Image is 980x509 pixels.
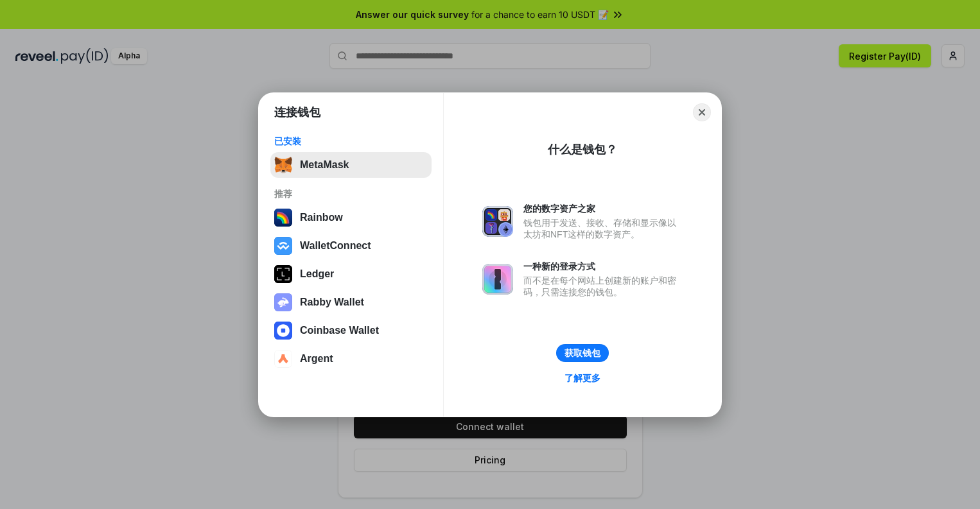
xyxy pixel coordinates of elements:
img: svg+xml,%3Csvg%20xmlns%3D%22http%3A%2F%2Fwww.w3.org%2F2000%2Fsvg%22%20fill%3D%22none%22%20viewBox... [482,206,513,237]
img: svg+xml,%3Csvg%20width%3D%2228%22%20height%3D%2228%22%20viewBox%3D%220%200%2028%2028%22%20fill%3D... [274,322,292,340]
button: Ledger [270,261,432,287]
div: 而不是在每个网站上创建新的账户和密码，只需连接您的钱包。 [523,275,683,298]
div: 了解更多 [564,372,600,384]
img: svg+xml,%3Csvg%20fill%3D%22none%22%20height%3D%2233%22%20viewBox%3D%220%200%2035%2033%22%20width%... [274,156,292,174]
div: 钱包用于发送、接收、存储和显示像以太坊和NFT这样的数字资产。 [523,217,683,240]
img: svg+xml,%3Csvg%20xmlns%3D%22http%3A%2F%2Fwww.w3.org%2F2000%2Fsvg%22%20fill%3D%22none%22%20viewBox... [274,293,292,311]
div: MetaMask [300,159,349,171]
div: 一种新的登录方式 [523,261,683,272]
div: 什么是钱包？ [548,142,617,157]
div: Argent [300,353,333,365]
div: Coinbase Wallet [300,325,379,336]
button: Argent [270,346,432,372]
div: Ledger [300,268,334,280]
div: 推荐 [274,188,428,200]
button: MetaMask [270,152,432,178]
button: Rainbow [270,205,432,230]
img: svg+xml,%3Csvg%20xmlns%3D%22http%3A%2F%2Fwww.w3.org%2F2000%2Fsvg%22%20width%3D%2228%22%20height%3... [274,265,292,283]
div: Rabby Wallet [300,297,364,308]
button: Rabby Wallet [270,289,432,315]
button: Coinbase Wallet [270,318,432,343]
div: Rainbow [300,212,343,223]
img: svg+xml,%3Csvg%20width%3D%22120%22%20height%3D%22120%22%20viewBox%3D%220%200%20120%20120%22%20fil... [274,209,292,227]
img: svg+xml,%3Csvg%20xmlns%3D%22http%3A%2F%2Fwww.w3.org%2F2000%2Fsvg%22%20fill%3D%22none%22%20viewBox... [482,264,513,295]
button: Close [693,103,711,121]
div: 您的数字资产之家 [523,203,683,214]
div: WalletConnect [300,240,371,252]
img: svg+xml,%3Csvg%20width%3D%2228%22%20height%3D%2228%22%20viewBox%3D%220%200%2028%2028%22%20fill%3D... [274,237,292,255]
button: 获取钱包 [556,344,609,362]
img: svg+xml,%3Csvg%20width%3D%2228%22%20height%3D%2228%22%20viewBox%3D%220%200%2028%2028%22%20fill%3D... [274,350,292,368]
h1: 连接钱包 [274,105,320,120]
button: WalletConnect [270,233,432,259]
a: 了解更多 [557,370,608,386]
div: 已安装 [274,135,428,147]
div: 获取钱包 [564,347,600,359]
